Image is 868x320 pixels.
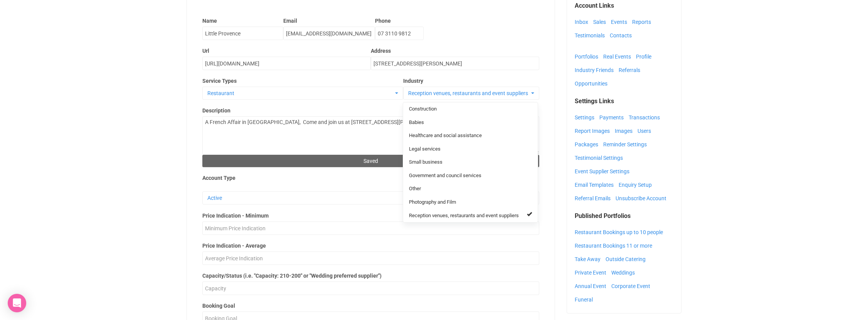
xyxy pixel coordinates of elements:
span: Construction [409,106,437,113]
label: Account Type [202,174,539,182]
a: Settings [575,112,598,123]
span: Small business [409,159,442,166]
label: Url [202,47,371,55]
a: Transactions [629,112,664,123]
a: Corporate Event [611,280,654,292]
label: Industry [403,77,539,85]
a: Annual Event [575,280,610,292]
a: Portfolios [575,51,602,62]
a: Referral Emails [575,193,614,204]
a: Weddings [611,267,639,278]
legend: Settings Links [575,97,674,106]
a: Contacts [610,30,636,41]
a: Industry Friends [575,64,617,76]
label: Phone [375,17,424,25]
a: Funeral [575,294,597,305]
a: Users [638,125,655,137]
span: Healthcare and social assistance [409,132,482,139]
label: Email [283,17,375,25]
button: Reception venues, restaurants and event suppliers [403,87,539,100]
a: Reports [632,16,655,28]
input: Average Price Indication [202,251,539,265]
label: Booking Goal [202,302,539,310]
label: Price Indication - Average [202,242,539,250]
a: Sales [593,16,610,28]
button: Active [202,191,539,204]
input: Business Name [202,27,283,40]
a: Unsubscribe Account [616,193,670,204]
span: Government and council services [409,172,481,179]
a: Testimonials [575,30,609,41]
div: Open Intercom Messenger [8,294,26,312]
a: Private Event [575,267,610,278]
span: Reception venues, restaurants and event suppliers [409,212,519,219]
label: Description [202,107,539,114]
button: Saved [202,155,539,167]
a: Restaurant Bookings up to 10 people [575,226,667,238]
input: Email Address [283,27,375,40]
span: Legal services [409,146,441,153]
a: Events [611,16,631,28]
input: Business Phone [375,27,424,40]
label: Name [202,17,283,25]
input: Minimum Price Indication [202,221,539,235]
a: Outside Catering [606,253,649,265]
legend: Published Portfolios [575,212,674,221]
a: Testimonial Settings [575,152,627,164]
a: Payments [599,112,627,123]
a: Report Images [575,125,614,137]
a: Inbox [575,16,592,28]
a: Email Templates [575,179,617,191]
a: Take Away [575,253,604,265]
input: Website URL [202,57,371,70]
a: Profile [636,51,655,62]
a: Images [615,125,636,137]
a: Packages [575,139,602,150]
button: Restaurant [202,87,403,100]
a: Opportunities [575,78,611,89]
span: Babies [409,119,424,126]
span: Restaurant [207,89,393,97]
span: Reception venues, restaurants and event suppliers [408,89,529,97]
a: Real Events [603,51,635,62]
span: Other [409,185,421,193]
label: Price Indication - Minimum [202,212,539,219]
label: Address [371,47,539,55]
a: Event Supplier Settings [575,166,633,177]
span: Active [207,194,529,202]
legend: Account Links [575,2,674,10]
label: Capacity/Status (i.e. "Capacity: 210-200" or "Wedding preferred supplier") [202,272,539,280]
a: Referrals [619,64,644,76]
input: Capacity [202,281,539,295]
label: Service Types [202,77,403,85]
a: Enquiry Setup [619,179,656,191]
a: Restaurant Bookings 11 or more [575,240,656,251]
span: Photography and Film [409,199,456,206]
a: Reminder Settings [603,139,651,150]
input: Address [371,57,539,70]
